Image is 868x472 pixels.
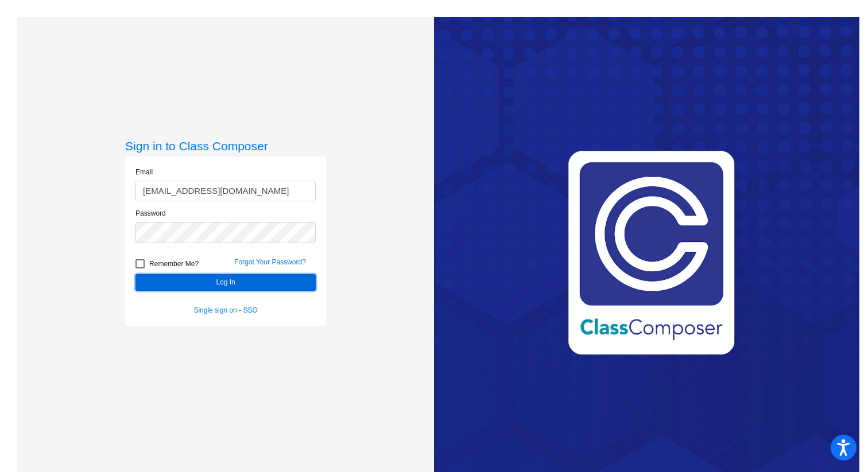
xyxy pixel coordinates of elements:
a: Forgot Your Password? [234,258,306,266]
label: Email [135,167,153,177]
a: Single sign on - SSO [193,306,257,314]
label: Password [135,208,166,219]
h3: Sign in to Class Composer [125,139,326,153]
span: Remember Me? [149,257,199,271]
button: Log In [135,274,316,291]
